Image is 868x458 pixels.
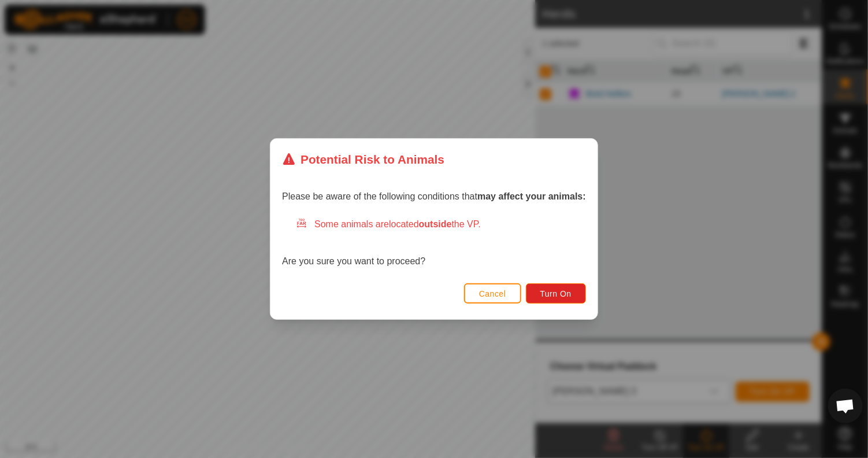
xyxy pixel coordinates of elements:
[464,283,521,304] button: Cancel
[479,289,506,298] span: Cancel
[828,389,863,423] div: Open chat
[540,289,572,298] span: Turn On
[419,219,452,229] strong: outside
[282,191,586,201] span: Please be aware of the following conditions that
[282,150,444,168] div: Potential Risk to Animals
[389,219,481,229] span: located the VP.
[526,283,586,304] button: Turn On
[282,217,586,268] div: Are you sure you want to proceed?
[477,191,586,201] strong: may affect your animals:
[296,217,586,231] div: Some animals are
